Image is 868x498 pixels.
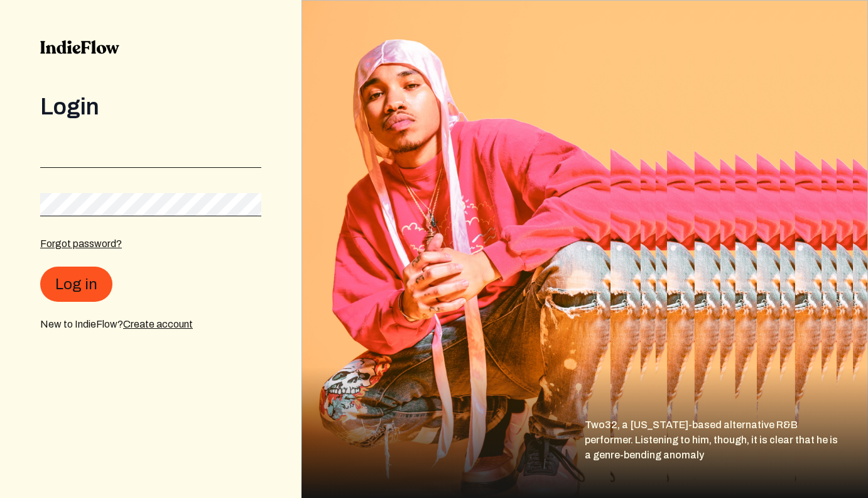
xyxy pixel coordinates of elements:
[585,418,868,498] div: Two32, a [US_STATE]-based alternative R&B performer. Listening to him, though, it is clear that h...
[40,317,261,332] div: New to IndieFlow?
[40,94,261,119] div: Login
[40,267,112,302] button: Log in
[40,40,119,54] img: indieflow-logo-black.svg
[123,319,193,329] a: Create account
[40,238,122,249] a: Forgot password?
